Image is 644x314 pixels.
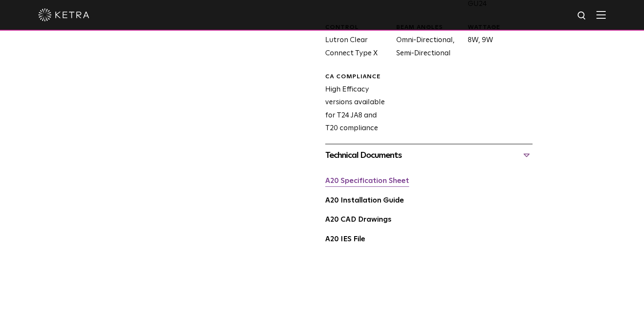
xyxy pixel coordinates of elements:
[325,148,532,162] div: Technical Documents
[577,11,587,21] img: search icon
[325,236,365,243] a: A20 IES File
[38,9,89,21] img: ketra-logo-2019-white
[325,197,404,204] a: A20 Installation Guide
[319,23,390,60] div: Lutron Clear Connect Type X
[325,216,392,223] a: A20 CAD Drawings
[319,73,390,135] div: High Efficacy versions available for T24 JA8 and T20 compliance
[390,23,461,60] div: Omni-Directional, Semi-Directional
[596,11,606,19] img: Hamburger%20Nav.svg
[325,73,390,81] div: CA Compliance
[461,23,532,60] div: 8W, 9W
[325,177,409,185] a: A20 Specification Sheet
